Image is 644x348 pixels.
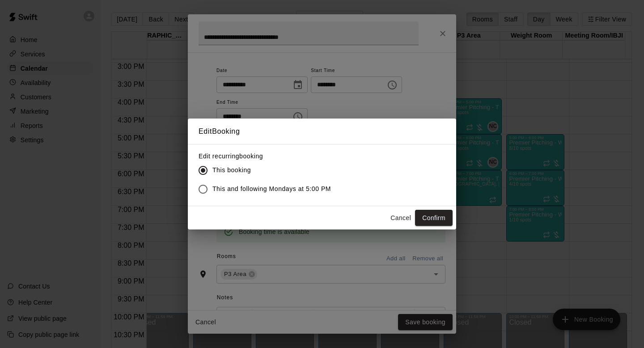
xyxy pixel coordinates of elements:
[386,210,415,226] button: Cancel
[212,184,331,194] span: This and following Mondays at 5:00 PM
[212,166,251,175] span: This booking
[415,210,453,226] button: Confirm
[199,152,338,161] label: Edit recurring booking
[188,119,456,144] h2: Edit Booking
